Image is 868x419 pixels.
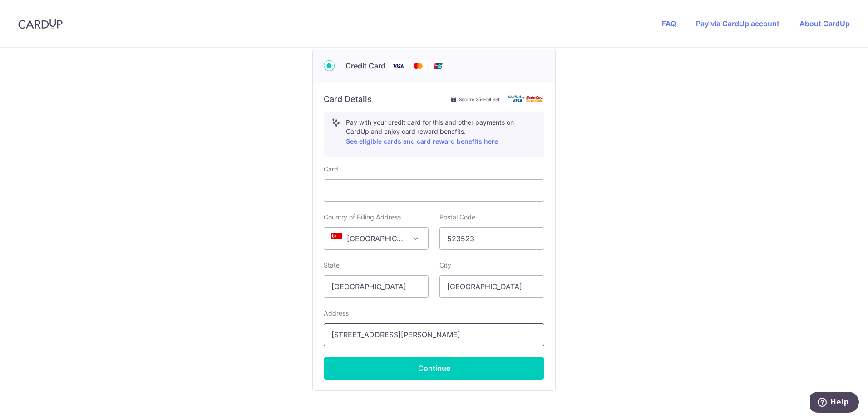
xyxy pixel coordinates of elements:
label: Country of Billing Address [324,213,401,222]
h6: Card Details [324,94,372,105]
button: Continue [324,357,544,380]
iframe: Secure card payment input frame [331,185,537,196]
img: Union Pay [429,60,447,72]
span: Credit Card [345,60,385,71]
div: Credit Card Visa Mastercard Union Pay [324,60,544,72]
label: Postal Code [439,213,475,222]
p: Pay with your credit card for this and other payments on CardUp and enjoy card reward benefits. [346,118,537,147]
label: Address [324,309,349,318]
span: Singapore [324,227,429,250]
img: CardUp [18,18,63,29]
label: City [439,261,451,270]
a: See eligible cards and card reward benefits here [346,137,498,145]
a: About CardUp [799,19,850,28]
img: card secure [508,95,544,103]
label: State [324,261,340,270]
input: Example 123456 [439,227,544,250]
span: Secure 256-bit SSL [459,96,501,103]
span: Singapore [324,228,428,249]
a: FAQ [662,19,676,28]
img: Visa [389,60,407,72]
iframe: Opens a widget where you can find more information [810,392,859,414]
a: Pay via CardUp account [696,19,779,28]
label: Card [324,165,338,174]
img: Mastercard [409,60,427,72]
